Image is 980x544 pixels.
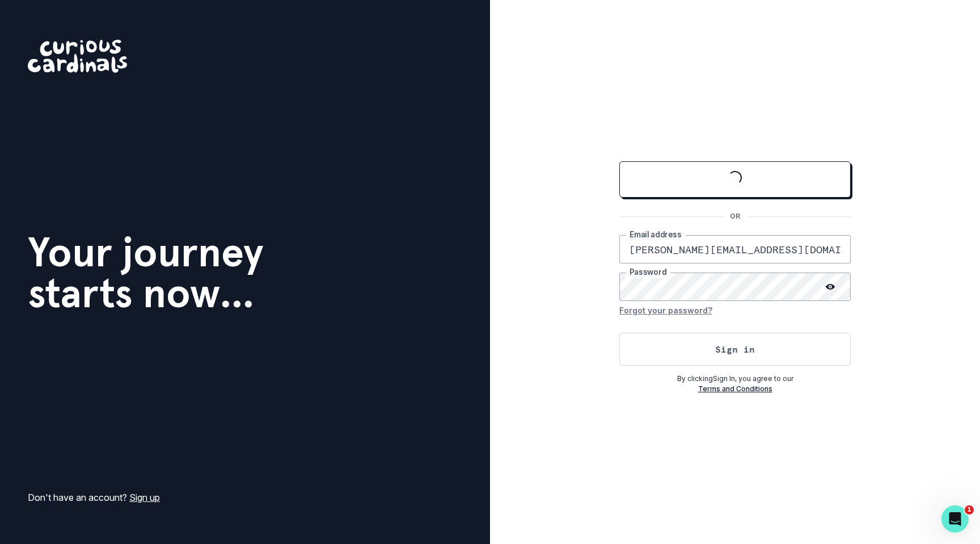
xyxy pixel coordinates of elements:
p: Don't have an account? [28,491,160,504]
button: Sign in [619,333,851,366]
button: Sign in with Google (GSuite) [619,161,851,198]
a: Terms and Conditions [698,384,772,393]
iframe: Intercom live chat [941,505,969,533]
img: Curious Cardinals Logo [28,40,127,73]
a: Sign up [129,492,160,503]
h1: Your journey starts now... [28,232,264,313]
p: By clicking Sign In , you agree to our [619,374,851,384]
button: Forgot your password? [619,301,712,319]
span: 1 [965,505,974,514]
p: OR [723,211,747,221]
